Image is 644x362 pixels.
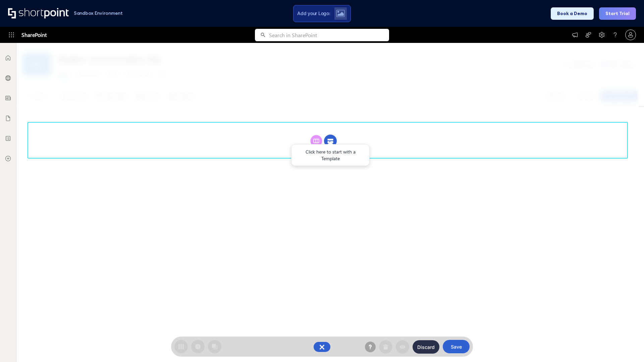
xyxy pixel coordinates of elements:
[74,11,123,15] h1: Sandbox Environment
[551,7,594,20] button: Book a Demo
[336,10,345,17] img: Upload logo
[599,7,636,20] button: Start Trial
[413,340,439,354] button: Discard
[610,330,644,362] iframe: Chat Widget
[269,29,389,41] input: Search in SharePoint
[297,10,330,16] span: Add your Logo:
[443,340,470,353] button: Save
[21,27,47,43] span: SharePoint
